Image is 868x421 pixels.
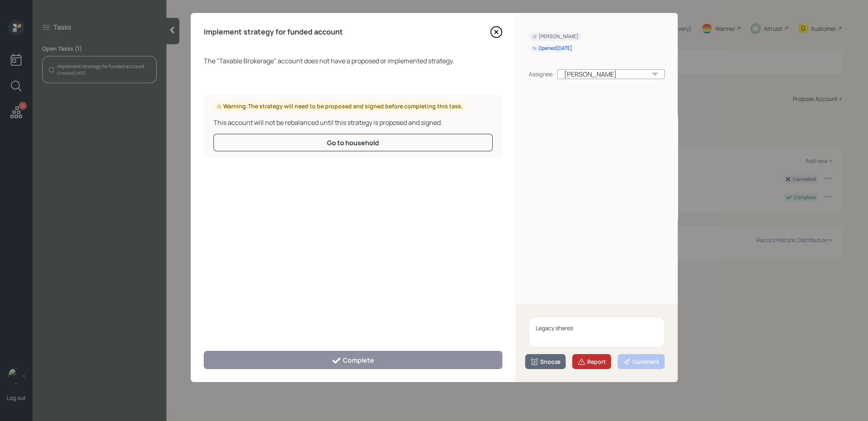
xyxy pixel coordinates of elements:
[204,351,502,369] button: Complete
[529,70,554,78] div: Assignee:
[217,102,463,110] div: Warning: The strategy will need to be proposed and signed before completing this task.
[204,28,343,37] h4: Implement strategy for funded account
[213,134,493,151] button: Go to household
[532,33,578,40] div: [PERSON_NAME]
[327,138,379,147] div: Go to household
[529,317,665,348] textarea: Legacy shares
[618,354,665,369] button: Comment
[557,69,665,79] div: [PERSON_NAME]
[204,56,502,66] div: The " Taxable Brokerage " account does not have a proposed or implemented strategy.
[213,118,493,127] div: This account will not be rebalanced until this strategy is proposed and signed.
[572,354,611,369] button: Report
[623,358,659,366] div: Comment
[530,358,560,366] div: Snooze
[525,354,566,369] button: Snooze
[332,356,374,365] div: Complete
[577,358,606,366] div: Report
[532,45,572,52] div: Opened [DATE]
